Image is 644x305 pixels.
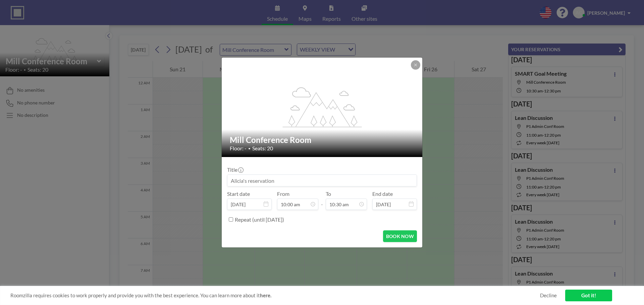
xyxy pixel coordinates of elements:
a: Decline [540,292,557,299]
span: Seats: 20 [252,145,273,152]
span: • [248,146,251,151]
label: To [326,190,331,197]
button: BOOK NOW [383,230,417,242]
span: Floor: - [230,145,247,152]
span: - [321,193,323,208]
a: Got it! [565,290,612,301]
h2: Mill Conference Room [230,135,415,145]
g: flex-grow: 1.2; [283,87,362,127]
label: End date [372,190,393,197]
label: From [277,190,289,197]
label: Title [227,166,243,173]
label: Start date [227,190,250,197]
input: Alicia's reservation [227,175,417,186]
label: Repeat (until [DATE]) [235,216,284,223]
a: here. [260,292,271,298]
span: Roomzilla requires cookies to work properly and provide you with the best experience. You can lea... [10,292,540,299]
